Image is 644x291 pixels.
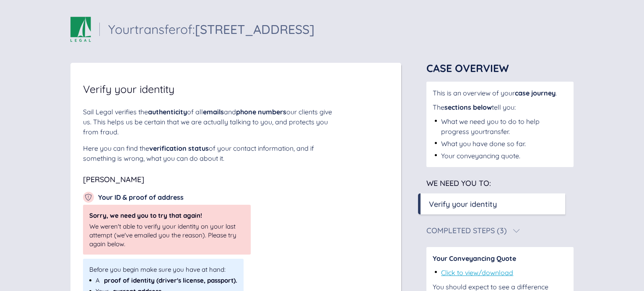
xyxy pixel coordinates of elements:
[441,268,513,277] a: Click to view/download
[98,193,184,201] span: Your ID & proof of address
[515,89,556,97] span: case journey
[433,102,567,112] div: The tell you:
[89,211,202,219] span: Sorry, we need you to try that again!
[108,23,314,36] div: Your transfer of:
[195,21,314,37] span: [STREET_ADDRESS]
[236,108,286,116] span: phone numbers
[441,139,526,149] div: What you have done so far.
[433,254,516,263] span: Your Conveyancing Quote
[441,116,567,136] div: What we need you to do to help progress your transfer .
[89,222,244,248] div: We weren't able to verify your identity on your last attempt (we've emailed you the reason). Plea...
[433,88,567,98] div: This is an overview of your .
[444,103,492,111] span: sections below
[426,62,509,75] span: Case Overview
[426,227,507,234] div: Completed Steps (3)
[89,276,237,285] div: A
[89,265,237,274] span: Before you begin make sure you have at hand:
[83,175,144,184] span: [PERSON_NAME]
[149,144,209,152] span: verification status
[83,143,335,163] div: Here you can find the of your contact information, and if something is wrong, what you can do abo...
[83,107,335,137] div: Sail Legal verifies the of all and our clients give us. This helps us be certain that we are actu...
[104,276,237,285] span: proof of identity (driver's license, passport).
[83,84,174,94] span: Verify your identity
[148,108,187,116] span: authenticity
[441,151,520,161] div: Your conveyancing quote.
[426,178,491,188] span: We need you to:
[203,108,224,116] span: emails
[429,198,497,210] div: Verify your identity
